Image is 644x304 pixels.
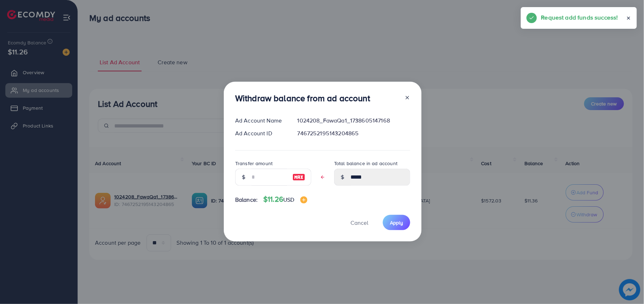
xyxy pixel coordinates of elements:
h5: Request add funds success! [541,13,618,22]
button: Apply [383,215,410,230]
div: 1024208_FawaQa1_1738605147168 [292,116,416,125]
label: Transfer amount [235,160,273,167]
span: USD [283,196,294,203]
div: 7467252195143204865 [292,129,416,137]
span: Balance: [235,196,258,204]
div: Ad Account ID [229,129,292,137]
img: image [292,173,305,181]
div: Ad Account Name [229,116,292,125]
span: Apply [390,219,403,226]
button: Cancel [342,215,377,230]
span: Cancel [350,219,368,227]
h3: Withdraw balance from ad account [235,93,370,103]
label: Total balance in ad account [334,160,397,167]
h4: $11.26 [263,195,307,204]
img: image [300,196,307,203]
